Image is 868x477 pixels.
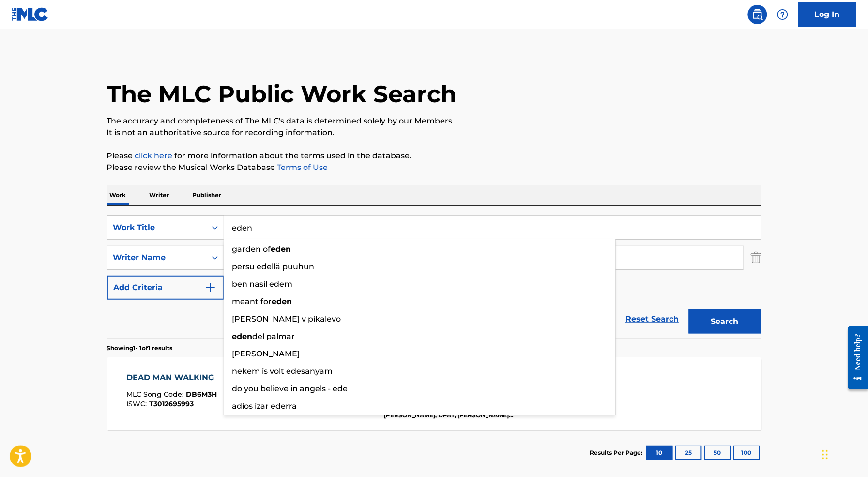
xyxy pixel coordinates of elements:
[232,245,271,254] span: garden of
[798,2,856,27] a: Log In
[232,332,253,341] strong: eden
[689,309,761,334] button: Search
[232,401,297,411] span: adios izar ederra
[590,448,645,457] p: Results Per Page:
[777,9,789,20] img: help
[271,245,291,254] strong: eden
[113,252,200,263] div: Writer Name
[841,319,868,397] iframe: Resource Center
[232,262,315,271] span: persu edellä puuhun
[190,185,225,205] p: Publisher
[107,276,224,300] button: Add Criteria
[107,215,761,339] form: Search Form
[107,127,761,138] p: It is not an authoritative source for recording information.
[621,308,684,330] a: Reset Search
[232,367,333,376] span: nekem is volt edesanyam
[107,357,761,430] a: DEAD MAN WALKINGMLC Song Code:DB6M3HISWC:T3012695993Writers (5)[PERSON_NAME], [PERSON_NAME], [PER...
[232,297,272,306] span: meant for
[126,400,149,408] span: ISWC :
[126,372,219,384] div: DEAD MAN WALKING
[275,163,328,172] a: Terms of Use
[232,279,293,289] span: ben nasil edem
[107,115,761,127] p: The accuracy and completeness of The MLC's data is determined solely by our Members.
[135,151,173,160] a: click here
[675,446,702,460] button: 25
[272,297,292,306] strong: eden
[752,9,763,20] img: search
[126,390,186,399] span: MLC Song Code :
[820,431,868,477] iframe: Chat Widget
[186,390,217,399] span: DB6M3H
[107,162,761,173] p: Please review the Musical Works Database
[107,185,129,205] p: Work
[748,5,767,24] a: Public Search
[147,185,172,205] p: Writer
[232,384,348,393] span: do you believe in angels - ede
[113,222,200,233] div: Work Title
[107,79,457,108] h1: The MLC Public Work Search
[733,446,760,460] button: 100
[646,446,673,460] button: 10
[751,246,761,270] img: Delete Criterion
[107,344,173,353] p: Showing 1 - 1 of 1 results
[149,400,194,408] span: T3012695993
[773,5,792,24] div: Help
[704,446,731,460] button: 50
[12,7,49,21] img: MLC Logo
[232,349,300,358] span: [PERSON_NAME]
[232,314,341,323] span: [PERSON_NAME] v pikalevo
[822,440,828,469] div: Drag
[205,282,216,293] img: 9d2ae6d4665cec9f34b9.svg
[107,150,761,162] p: Please for more information about the terms used in the database.
[253,332,295,341] span: del palmar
